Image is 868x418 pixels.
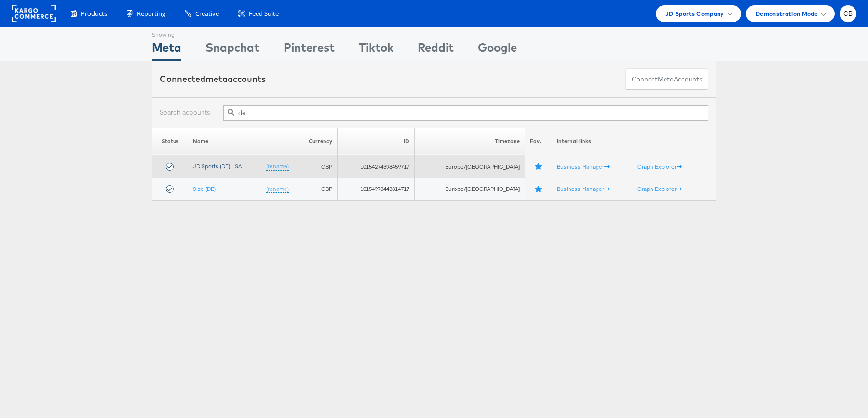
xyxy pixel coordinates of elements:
td: Europe/[GEOGRAPHIC_DATA] [415,155,525,178]
div: Pinterest [284,39,335,61]
a: Business Manager [557,163,610,170]
a: Size (DE) [193,185,216,192]
div: Google [478,39,517,61]
span: CB [843,11,853,17]
span: Creative [195,9,219,18]
span: Demonstration Mode [756,9,818,19]
a: Graph Explorer [637,163,682,170]
a: Graph Explorer [637,185,682,192]
th: Currency [294,128,338,155]
div: Tiktok [359,39,393,61]
span: Feed Suite [249,9,279,18]
span: meta [658,75,674,84]
th: Status [152,128,188,155]
a: (rename) [266,162,289,171]
th: Timezone [415,128,525,155]
span: JD Sports Company [665,9,724,19]
th: ID [338,128,415,155]
span: Products [81,9,107,18]
td: Europe/[GEOGRAPHIC_DATA] [415,178,525,201]
div: Reddit [418,39,454,61]
input: Filter [223,105,708,121]
td: GBP [294,178,338,201]
a: (rename) [266,185,289,193]
div: Snapchat [205,39,259,61]
a: JD Sports (DE) - SA [193,162,242,170]
th: Name [188,128,294,155]
div: Connected accounts [160,73,266,85]
span: Reporting [137,9,165,18]
button: ConnectmetaAccounts [625,68,708,90]
div: Showing [152,27,181,39]
span: meta [205,73,228,84]
a: Business Manager [557,185,610,192]
td: 10154274398459717 [338,155,415,178]
div: Meta [152,39,181,61]
td: GBP [294,155,338,178]
td: 10154973443814717 [338,178,415,201]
